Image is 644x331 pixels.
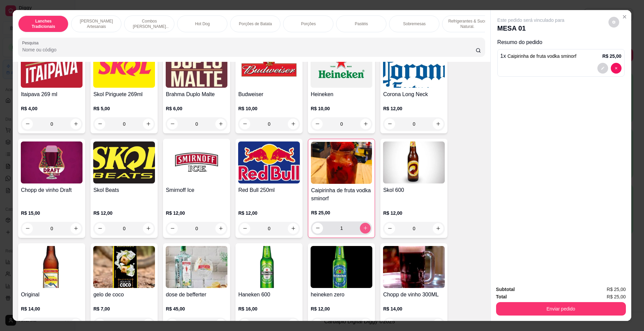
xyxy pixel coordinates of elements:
[311,305,372,312] p: R$ 12,00
[288,319,299,330] button: increase-product-quantity
[433,223,443,234] button: increase-product-quantity
[166,210,227,216] p: R$ 12,00
[24,18,63,29] p: Lanches Tradicionais
[383,305,445,312] p: R$ 14,00
[288,119,299,129] button: increase-product-quantity
[167,319,178,330] button: decrease-product-quantity
[311,246,372,288] img: product-image
[383,291,445,299] h4: Chopp de vinho 300ML
[239,223,250,234] button: decrease-product-quantity
[143,223,154,234] button: increase-product-quantity
[239,319,250,330] button: decrease-product-quantity
[93,141,155,183] img: product-image
[21,90,83,98] h4: Itaipava 269 ml
[22,223,33,234] button: decrease-product-quantity
[383,141,445,183] img: product-image
[496,302,626,316] button: Enviar pedido
[93,105,155,112] p: R$ 5,00
[95,223,105,234] button: decrease-product-quantity
[195,21,210,27] p: Hot Dog
[384,119,395,129] button: decrease-product-quantity
[70,119,81,129] button: increase-product-quantity
[238,105,300,112] p: R$ 10,00
[21,291,83,299] h4: Original
[384,223,395,234] button: decrease-product-quantity
[496,287,515,292] strong: Subtotal
[77,18,116,29] p: [PERSON_NAME] Artesanais
[433,119,443,129] button: increase-product-quantity
[597,63,608,74] button: decrease-product-quantity
[355,21,368,27] p: Pastéis
[497,17,565,24] p: Este pedido será vinculado para
[360,119,371,129] button: increase-product-quantity
[239,119,250,129] button: decrease-product-quantity
[311,209,372,216] p: R$ 25,00
[166,246,227,288] img: product-image
[166,90,227,98] h4: Brahma Duplo Malte
[21,210,83,216] p: R$ 15,00
[22,46,475,53] input: Pesquisa
[602,53,622,59] p: R$ 25,00
[238,291,300,299] h4: Haneken 600
[312,119,323,129] button: decrease-product-quantity
[384,319,395,330] button: decrease-product-quantity
[383,246,445,288] img: product-image
[21,141,83,183] img: product-image
[311,142,372,184] img: product-image
[166,46,227,88] img: product-image
[311,187,372,203] h4: Caipirinha de fruta vodka sminorf
[507,53,576,59] span: Caipirinha de fruta vodka sminorf
[611,63,622,74] button: decrease-product-quantity
[383,186,445,194] h4: Skol 600
[21,305,83,312] p: R$ 14,00
[93,210,155,216] p: R$ 12,00
[607,293,626,300] span: R$ 25,00
[70,223,81,234] button: increase-product-quantity
[360,319,371,330] button: increase-product-quantity
[93,291,155,299] h4: gelo de coco
[239,21,272,27] p: Porções de Batata
[93,305,155,312] p: R$ 7,00
[167,119,178,129] button: decrease-product-quantity
[166,305,227,312] p: R$ 45,00
[497,38,625,46] p: Resumo do pedido
[238,141,300,183] img: product-image
[311,90,372,98] h4: Heineken
[448,18,487,29] p: Refrigerantes & Suco Natural.
[383,90,445,98] h4: Corona Long Neck
[238,210,300,216] p: R$ 12,00
[215,223,226,234] button: increase-product-quantity
[301,21,316,27] p: Porções
[22,119,33,129] button: decrease-product-quantity
[312,319,323,330] button: decrease-product-quantity
[619,11,630,22] button: Close
[497,24,565,33] p: MESA 01
[166,105,227,112] p: R$ 6,00
[311,105,372,112] p: R$ 10,00
[93,186,155,194] h4: Skol Beats
[167,223,178,234] button: decrease-product-quantity
[238,46,300,88] img: product-image
[608,17,619,28] button: decrease-product-quantity
[143,319,154,330] button: increase-product-quantity
[311,46,372,88] img: product-image
[22,40,41,46] label: Pesquisa
[215,319,226,330] button: increase-product-quantity
[166,291,227,299] h4: dose de befferter
[607,286,626,293] span: R$ 25,00
[238,90,300,98] h4: Budweiser
[70,319,81,330] button: increase-product-quantity
[93,46,155,88] img: product-image
[130,18,169,29] p: Combos [PERSON_NAME] Artesanais
[288,223,299,234] button: increase-product-quantity
[21,105,83,112] p: R$ 4,00
[21,246,83,288] img: product-image
[21,46,83,88] img: product-image
[383,46,445,88] img: product-image
[360,223,371,234] button: increase-product-quantity
[312,223,323,234] button: decrease-product-quantity
[143,119,154,129] button: increase-product-quantity
[93,90,155,98] h4: Skol Piriguete 269ml
[238,186,300,194] h4: Red Bull 250ml
[238,246,300,288] img: product-image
